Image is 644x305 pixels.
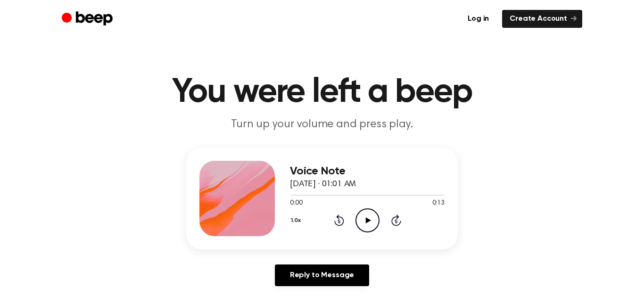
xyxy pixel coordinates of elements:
h3: Voice Note [290,165,445,178]
a: Reply to Message [275,264,369,286]
button: 1.0x [290,213,305,229]
span: 0:00 [290,198,302,208]
a: Create Account [502,10,582,28]
p: Turn up your volume and press play. [141,117,503,132]
a: Beep [62,10,115,28]
span: [DATE] · 01:01 AM [290,180,356,189]
span: 0:13 [432,198,445,208]
a: Log in [460,10,496,28]
h1: You were left a beep [81,75,563,109]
